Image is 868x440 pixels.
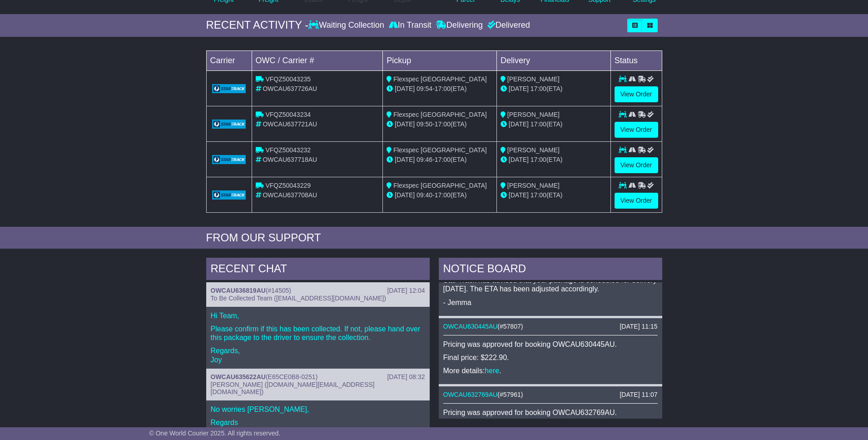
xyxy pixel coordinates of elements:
[507,146,560,154] span: [PERSON_NAME]
[435,191,451,199] span: 17:00
[395,85,415,92] span: [DATE]
[615,193,658,209] a: View Order
[308,20,386,30] div: Waiting Collection
[211,325,425,342] p: Please confirm if this has been collected. If not, please hand over this package to the driver to...
[387,84,493,94] div: - (ETA)
[265,146,311,154] span: VFQZ50043232
[443,391,498,398] a: OWCAU632769AU
[496,50,610,70] td: Delivery
[435,156,451,163] span: 17:00
[439,258,662,282] div: NOTICE BOARD
[265,111,311,118] span: VFQZ50043234
[500,323,521,330] span: #57807
[206,19,309,32] div: RECENT ACTIVITY -
[149,430,281,437] span: © One World Courier 2025. All rights reserved.
[417,156,432,163] span: 09:46
[102,54,150,60] div: Keywords by Traffic
[211,405,425,414] p: No worries [PERSON_NAME],
[443,353,658,362] p: Final price: $222.90.
[268,287,289,294] span: #14505
[26,53,34,60] img: tab_domain_overview_orange.svg
[387,373,425,381] div: [DATE] 08:32
[206,231,662,245] div: FROM OUR SUPPORT
[263,120,317,128] span: OWCAU637721AU
[92,53,99,60] img: tab_keywords_by_traffic_grey.svg
[509,120,529,128] span: [DATE]
[387,120,493,129] div: - (ETA)
[443,408,658,417] p: Pricing was approved for booking OWCAU632769AU.
[531,191,546,199] span: 17:00
[206,50,252,70] td: Carrier
[393,182,487,189] span: Flexspec [GEOGRAPHIC_DATA]
[212,84,246,93] img: GetCarrierServiceLogo
[443,276,658,293] p: Star Track has advised that your package is scheduled for delivery [DATE]. The ETA has been adjus...
[15,24,22,31] img: website_grey.svg
[265,75,311,83] span: VFQZ50043235
[211,346,425,364] p: Regards, Joy
[395,120,415,128] span: [DATE]
[615,86,658,102] a: View Order
[212,120,246,129] img: GetCarrierServiceLogo
[443,298,658,307] p: - Jemma
[206,258,430,282] div: RECENT CHAT
[507,75,560,83] span: [PERSON_NAME]
[501,84,607,94] div: (ETA)
[252,50,383,70] td: OWC / Carrier #
[509,156,529,163] span: [DATE]
[263,191,317,199] span: OWCAU637708AU
[393,111,487,118] span: Flexspec [GEOGRAPHIC_DATA]
[501,120,607,129] div: (ETA)
[36,54,81,60] div: Domain Overview
[387,20,434,30] div: In Transit
[485,367,499,375] a: here
[395,191,415,199] span: [DATE]
[434,20,485,30] div: Delivering
[509,85,529,92] span: [DATE]
[620,323,657,330] div: [DATE] 11:15
[263,85,317,92] span: OWCAU637726AU
[265,182,311,189] span: VFQZ50043229
[417,85,432,92] span: 09:54
[387,190,493,200] div: - (ETA)
[501,190,607,200] div: (ETA)
[211,311,425,320] p: Hi Team,
[435,85,451,92] span: 17:00
[211,381,375,396] span: [PERSON_NAME] ([DOMAIN_NAME][EMAIL_ADDRESS][DOMAIN_NAME])
[417,191,432,199] span: 09:40
[383,50,497,70] td: Pickup
[393,146,487,154] span: Flexspec [GEOGRAPHIC_DATA]
[615,157,658,173] a: View Order
[615,122,658,138] a: View Order
[443,323,498,330] a: OWCAU630445AU
[212,190,246,200] img: GetCarrierServiceLogo
[395,156,415,163] span: [DATE]
[268,373,316,380] span: E65CE0B8-0251
[610,50,662,70] td: Status
[211,373,425,381] div: ( )
[443,323,658,330] div: ( )
[211,287,425,295] div: ( )
[485,20,530,30] div: Delivered
[387,287,425,295] div: [DATE] 12:04
[620,391,657,399] div: [DATE] 11:07
[501,155,607,165] div: (ETA)
[509,191,529,199] span: [DATE]
[393,75,487,83] span: Flexspec [GEOGRAPHIC_DATA]
[211,373,266,380] a: OWCAU635622AU
[211,295,386,302] span: To Be Collected Team ([EMAIL_ADDRESS][DOMAIN_NAME])
[531,120,546,128] span: 17:00
[387,155,493,165] div: - (ETA)
[443,366,658,375] p: More details: .
[263,156,317,163] span: OWCAU637718AU
[443,391,658,399] div: ( )
[531,156,546,163] span: 17:00
[500,391,521,398] span: #57961
[507,182,560,189] span: [PERSON_NAME]
[25,15,45,22] div: v 4.0.25
[435,120,451,128] span: 17:00
[531,85,546,92] span: 17:00
[211,287,266,294] a: OWCAU636819AU
[212,155,246,164] img: GetCarrierServiceLogo
[507,111,560,118] span: [PERSON_NAME]
[443,340,658,349] p: Pricing was approved for booking OWCAU630445AU.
